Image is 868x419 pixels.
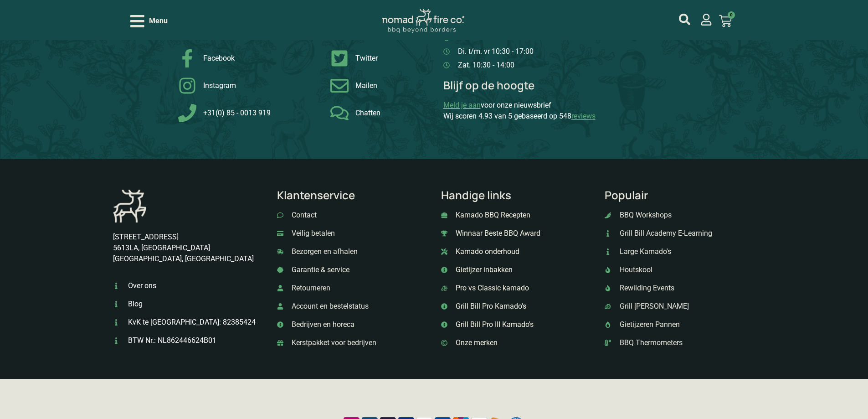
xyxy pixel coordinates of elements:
[617,337,683,348] span: BBQ Thermometers
[277,283,427,294] a: Retourneren
[277,337,427,348] a: bbq kerstpakket
[289,301,369,312] span: Account en bestelstatus
[382,9,464,33] img: Nomad Logo
[126,335,216,346] span: BTW Nr.: NL862446624B01
[113,280,263,291] a: Grill Bill Over ons
[441,319,591,330] a: Classic kamado
[441,301,591,312] a: Pro kamado
[277,190,427,201] p: Klantenservice
[456,46,534,57] span: Di. t/m. vr 10:30 - 17:00
[617,246,671,257] span: Large Kamado's
[605,337,755,348] a: BBQ Thermometer
[201,53,235,64] span: Facebook
[443,80,690,91] p: Blijf op de hoogte
[453,337,498,348] span: Onze merken
[289,264,349,275] span: Garantie & service
[289,210,317,221] span: Contact
[679,14,690,25] a: mijn account
[126,280,156,291] span: Over ons
[605,283,755,294] a: rewilding events
[605,301,755,312] a: Grill Bill Merchandise
[456,60,514,71] span: Zat. 10:30 - 14:00
[617,301,689,312] span: Grill [PERSON_NAME]
[277,264,427,275] a: garantie en service
[277,301,427,312] a: account en bestelstatus
[178,77,321,95] a: Grill Bill Instagram
[617,228,712,239] span: Grill Bill Academy E-Learning
[289,228,335,239] span: Veilig betalen
[453,228,540,239] span: Winnaar Beste BBQ Award
[571,112,596,120] a: reviews
[453,264,513,275] span: Gietijzer inbakken
[443,100,690,122] p: voor onze nieuwsbrief Wij scoren 4.93 van 5 gebaseerd op 548
[130,13,168,29] div: Open/Close Menu
[453,246,519,257] span: Kamado onderhoud
[617,210,672,221] span: BBQ Workshops
[605,210,755,221] a: bbq workshop
[330,77,417,95] a: Grill Bill Contact
[126,317,256,328] span: KvK te [GEOGRAPHIC_DATA]: 82385424
[605,319,755,330] a: Gietijzeren pan
[441,210,591,221] a: kamado recepten
[277,319,427,330] a: Grill Bill zakelijk
[353,108,380,119] span: Chatten
[289,337,376,348] span: Kerstpakket voor bedrijven
[178,104,321,122] a: Grill Bill Telefoon
[728,11,735,19] span: 0
[700,14,712,26] a: mijn account
[126,299,143,310] span: Blog
[330,104,417,122] a: Grill Bill Chat
[289,283,330,294] span: Retourneren
[441,264,591,275] a: gietijzer inbakken
[453,283,529,294] span: Pro vs Classic kamado
[441,228,591,239] a: beste bbq
[443,101,481,109] a: Meld je aan
[289,319,354,330] span: Bedrijven en horeca
[353,80,377,91] span: Mailen
[605,190,755,201] p: Populair
[113,299,263,310] a: Grill Bill Blog
[353,53,378,64] span: Twitter
[453,210,530,221] span: Kamado BBQ Recepten
[289,246,358,257] span: Bezorgen en afhalen
[441,337,591,348] a: Onze merken
[277,210,427,221] a: Neem contact op
[441,283,591,294] a: Pro vs Classic kamado
[441,246,591,257] a: kamado onderhoud
[617,283,674,294] span: Rewilding Events
[605,264,755,275] a: Houtskool BBQ
[708,9,743,33] a: 0
[277,246,427,257] a: Bezorgen een afhalen
[453,319,534,330] span: Grill Bill Pro III Kamado's
[178,49,321,67] a: Grill Bill Facebook
[453,301,526,312] span: Grill Bill Pro Kamado's
[201,108,271,119] span: +31(0) 85 - 0013 919
[113,232,263,264] p: [STREET_ADDRESS] 5613LA, [GEOGRAPHIC_DATA] [GEOGRAPHIC_DATA], [GEOGRAPHIC_DATA]
[201,80,236,91] span: Instagram
[605,246,755,257] a: large kamado
[441,190,591,201] p: Handige links
[149,16,168,26] span: Menu
[330,49,417,67] a: Grill Bill Twitter
[617,264,652,275] span: Houtskool
[605,228,755,239] a: bbq cursus
[617,319,680,330] span: Gietijzeren Pannen
[277,228,427,239] a: Onze betaalmethodes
